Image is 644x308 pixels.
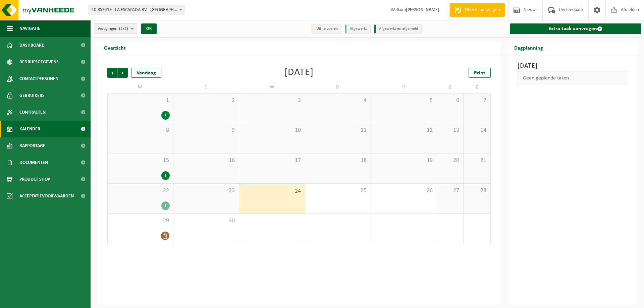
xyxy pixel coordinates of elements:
[374,24,422,34] li: Afgewerkt en afgemeld
[111,187,170,194] span: 22
[309,187,368,194] span: 25
[111,127,170,134] span: 8
[309,97,368,104] span: 4
[107,81,173,93] td: M
[19,37,45,54] span: Dashboard
[161,201,170,210] div: 1
[19,137,45,154] span: Rapportage
[518,71,628,85] div: Geen geplande taken
[239,81,305,93] td: W
[111,97,170,104] span: 1
[309,157,368,164] span: 18
[161,111,170,120] div: 1
[440,127,460,134] span: 13
[107,68,117,78] span: Vorige
[449,3,505,17] a: Offerte aanvragen
[469,68,491,78] a: Print
[177,187,236,194] span: 23
[97,41,132,54] h2: Overzicht
[177,127,236,134] span: 9
[19,20,40,37] span: Navigatie
[374,97,433,104] span: 5
[111,217,170,225] span: 29
[19,54,59,70] span: Bedrijfsgegevens
[161,171,170,180] div: 1
[518,61,628,71] h3: [DATE]
[374,157,433,164] span: 19
[374,187,433,194] span: 26
[406,7,439,12] strong: [PERSON_NAME]
[111,157,170,164] span: 15
[19,154,48,171] span: Documenten
[89,5,184,15] span: 10-859419 - LA ESCAPADA BV - ROESELARE
[284,68,314,78] div: [DATE]
[467,97,487,104] span: 7
[440,97,460,104] span: 6
[311,24,341,34] li: Uit te voeren
[118,68,128,78] span: Volgende
[467,157,487,164] span: 21
[345,24,371,34] li: Afgewerkt
[141,23,157,34] button: OK
[19,188,74,204] span: Acceptatievoorwaarden
[19,70,58,87] span: Contactpersonen
[467,187,487,194] span: 28
[94,23,137,34] button: Vestigingen(2/2)
[243,188,302,195] span: 24
[243,127,302,134] span: 10
[131,68,161,78] div: Vandaag
[177,217,236,225] span: 30
[177,157,236,164] span: 16
[243,97,302,104] span: 3
[510,23,642,34] a: Extra taak aanvragen
[440,187,460,194] span: 27
[440,157,460,164] span: 20
[177,97,236,104] span: 2
[305,81,371,93] td: D
[371,81,437,93] td: V
[374,127,433,134] span: 12
[119,26,128,31] count: (2/2)
[243,157,302,164] span: 17
[507,41,550,54] h2: Dagplanning
[19,104,46,121] span: Contracten
[89,5,184,15] span: 10-859419 - LA ESCAPADA BV - ROESELARE
[464,81,490,93] td: Z
[19,87,45,104] span: Gebruikers
[309,127,368,134] span: 11
[19,121,40,137] span: Kalender
[19,171,50,188] span: Product Shop
[173,81,239,93] td: D
[474,70,485,76] span: Print
[98,24,128,34] span: Vestigingen
[467,127,487,134] span: 14
[463,7,501,13] span: Offerte aanvragen
[437,81,464,93] td: Z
